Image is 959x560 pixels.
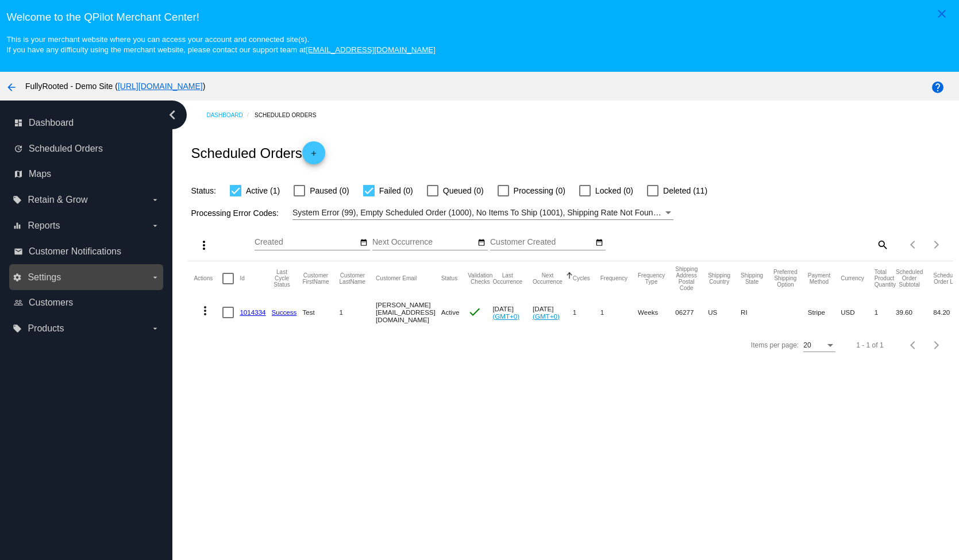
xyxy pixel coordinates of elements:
i: local_offer [13,195,22,204]
button: Change sorting for CustomerFirstName [302,272,329,285]
h2: Scheduled Orders [191,141,325,164]
button: Change sorting for Subtotal [896,269,923,288]
mat-cell: RI [741,296,773,329]
span: Settings [28,272,61,283]
button: Change sorting for Frequency [600,275,627,282]
span: Paused (0) [310,184,349,198]
button: Change sorting for LastOccurrenceUtc [492,272,522,285]
mat-cell: [PERSON_NAME][EMAIL_ADDRESS][DOMAIN_NAME] [376,296,441,329]
a: update Scheduled Orders [14,140,160,158]
mat-icon: add [307,149,321,163]
button: Change sorting for ShippingCountry [708,272,730,285]
button: Change sorting for CustomerEmail [376,275,417,282]
span: Processing (0) [514,184,565,198]
span: Dashboard [29,118,74,128]
span: Locked (0) [595,184,633,198]
a: Scheduled Orders [255,106,326,124]
mat-cell: 1 [600,296,638,329]
i: map [14,169,23,179]
input: Next Occurrence [372,238,476,247]
span: Maps [29,169,51,179]
input: Created [255,238,358,247]
a: Success [272,308,297,316]
button: Change sorting for LastProcessingCycleId [272,269,292,288]
span: Retain & Grow [28,195,87,205]
div: Items per page: [751,341,799,349]
span: Active (1) [246,184,280,198]
span: FullyRooted - Demo Site ( ) [25,82,206,91]
mat-icon: date_range [360,238,368,248]
button: Previous page [902,334,925,357]
mat-header-cell: Validation Checks [468,261,492,296]
mat-icon: date_range [477,238,486,248]
span: 20 [803,341,811,349]
a: 1014334 [240,308,265,316]
mat-select: Items per page: [803,342,835,350]
mat-cell: [DATE] [492,296,533,329]
button: Change sorting for PreferredShippingOption [773,269,798,288]
mat-icon: date_range [595,238,603,248]
i: arrow_drop_down [151,195,160,204]
button: Change sorting for Status [441,275,457,282]
span: Status: [191,186,216,195]
a: [URL][DOMAIN_NAME] [118,82,203,91]
span: Processing Error Codes: [191,208,279,218]
i: email [14,247,23,256]
mat-select: Filter by Processing Error Codes [292,206,673,220]
button: Change sorting for NextOccurrenceUtc [533,272,563,285]
mat-icon: help [931,80,945,94]
mat-cell: USD [841,296,875,329]
a: email Customer Notifications [14,242,160,261]
i: settings [13,273,22,282]
i: dashboard [14,118,23,128]
i: arrow_drop_down [151,273,160,282]
mat-icon: search [875,235,889,253]
mat-icon: more_vert [198,304,212,318]
span: Deleted (11) [663,184,707,198]
mat-cell: [DATE] [533,296,573,329]
button: Change sorting for PaymentMethod.Type [808,272,830,285]
mat-cell: 1 [573,296,600,329]
mat-cell: US [708,296,741,329]
mat-icon: check [468,305,482,319]
mat-icon: more_vert [197,238,211,252]
span: Failed (0) [379,184,413,198]
span: Queued (0) [443,184,484,198]
mat-cell: 06277 [675,296,708,329]
span: Scheduled Orders [29,144,103,154]
button: Change sorting for CustomerLastName [340,272,366,285]
a: (GMT+0) [533,312,560,320]
button: Change sorting for Id [240,275,244,282]
span: Products [28,323,64,334]
mat-cell: 39.60 [896,296,933,329]
input: Customer Created [490,238,594,247]
a: map Maps [14,165,160,183]
button: Change sorting for ShippingState [741,272,763,285]
button: Previous page [902,233,925,256]
button: Change sorting for Cycles [573,275,590,282]
a: (GMT+0) [492,312,519,320]
a: Dashboard [206,106,255,124]
a: [EMAIL_ADDRESS][DOMAIN_NAME] [306,45,436,54]
mat-cell: Weeks [638,296,675,329]
mat-icon: close [935,7,949,21]
mat-cell: Test [302,296,339,329]
button: Change sorting for CurrencyIso [841,275,864,282]
span: Customer Notifications [29,246,121,257]
i: equalizer [13,221,22,230]
button: Change sorting for ShippingPostcode [675,266,698,291]
mat-cell: 1 [340,296,376,329]
button: Next page [925,334,948,357]
i: arrow_drop_down [151,324,160,333]
button: Change sorting for FrequencyType [638,272,665,285]
i: arrow_drop_down [151,221,160,230]
i: people_outline [14,298,23,307]
button: Next page [925,233,948,256]
small: This is your merchant website where you can access your account and connected site(s). If you hav... [6,35,435,54]
span: Customers [29,298,73,308]
div: 1 - 1 of 1 [856,341,883,349]
mat-header-cell: Actions [194,261,222,296]
mat-cell: 1 [875,296,896,329]
i: local_offer [13,324,22,333]
h3: Welcome to the QPilot Merchant Center! [6,11,952,24]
